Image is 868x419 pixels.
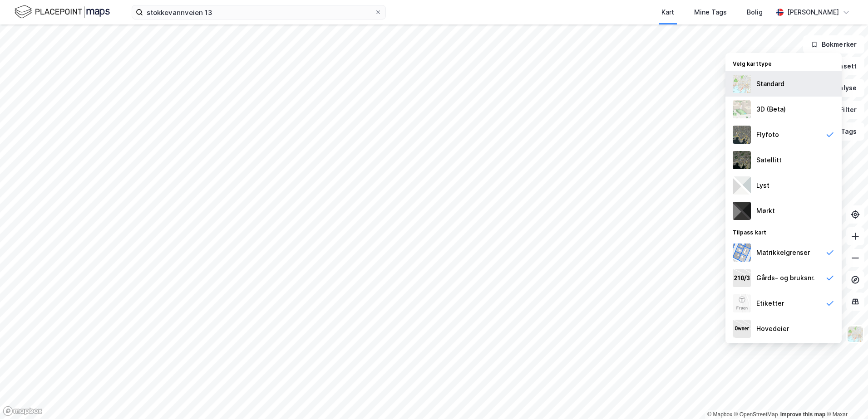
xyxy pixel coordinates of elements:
[733,294,751,312] img: Z
[823,375,868,419] iframe: Chat Widget
[747,7,763,18] div: Bolig
[734,411,778,418] a: OpenStreetMap
[756,273,815,283] div: Gårds- og bruksnr.
[756,129,779,140] div: Flyfoto
[756,104,786,115] div: 3D (Beta)
[3,406,43,416] a: Mapbox homepage
[847,326,864,343] img: Z
[733,320,751,338] img: majorOwner.b5e170eddb5c04bfeeff.jpeg
[733,244,751,262] img: cadastreBorders.cfe08de4b5ddd52a10de.jpeg
[823,375,868,419] div: Kontrollprogram for chat
[694,7,727,18] div: Mine Tags
[143,5,375,19] input: Søk på adresse, matrikkel, gårdeiere, leietakere eller personer
[787,7,839,18] div: [PERSON_NAME]
[725,55,842,71] div: Velg karttype
[756,180,769,191] div: Lyst
[756,78,784,89] div: Standard
[725,224,842,240] div: Tilpass kart
[756,298,784,309] div: Etiketter
[733,126,751,144] img: Z
[733,202,751,220] img: nCdM7BzjoCAAAAAElFTkSuQmCC
[756,155,782,166] div: Satellitt
[756,247,810,258] div: Matrikkelgrenser
[780,411,825,418] a: Improve this map
[661,7,674,18] div: Kart
[733,100,751,118] img: Z
[15,4,110,20] img: logo.f888ab2527a4732fd821a326f86c7f29.svg
[733,269,751,287] img: cadastreKeys.547ab17ec502f5a4ef2b.jpeg
[822,122,864,141] button: Tags
[756,323,789,334] div: Hovedeier
[733,151,751,169] img: 9k=
[707,411,732,418] a: Mapbox
[733,75,751,93] img: Z
[733,176,751,195] img: luj3wr1y2y3+OchiMxRmMxRlscgabnMEmZ7DJGWxyBpucwSZnsMkZbHIGm5zBJmewyRlscgabnMEmZ7DJGWxyBpucwSZnsMkZ...
[803,35,864,54] button: Bokmerker
[821,101,864,119] button: Filter
[756,205,775,216] div: Mørkt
